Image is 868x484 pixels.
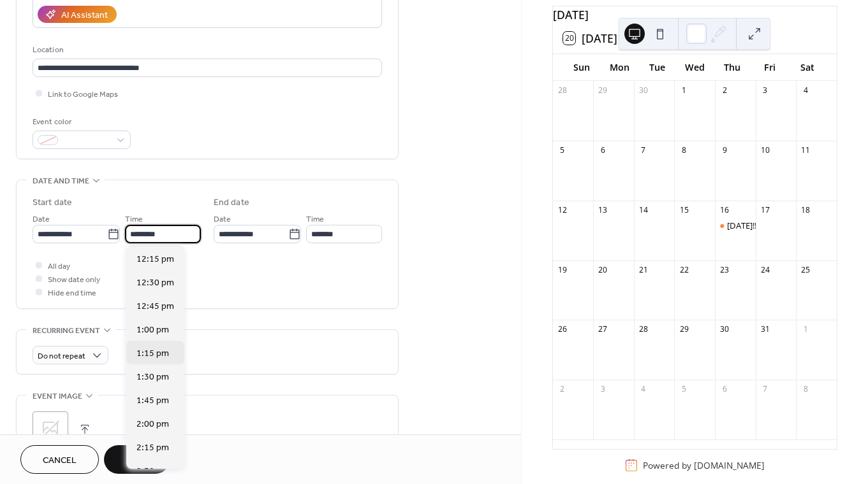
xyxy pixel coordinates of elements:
span: 1:30 pm [136,371,169,384]
div: 2 [557,384,568,395]
div: 10 [760,145,770,155]
span: Time [125,213,143,226]
div: 3 [760,85,770,96]
span: Do not repeat [38,349,85,364]
span: 2:00 pm [136,418,169,431]
div: Thu [714,54,751,80]
div: 8 [679,145,689,155]
div: 11 [800,145,811,155]
button: 20[DATE] [559,29,622,48]
div: 2 [719,85,730,96]
span: 1:45 pm [136,394,169,408]
span: Date and time [33,174,89,188]
div: 28 [557,85,568,96]
div: 5 [679,384,689,395]
div: 9 [719,145,730,155]
div: 1 [679,85,689,96]
div: 27 [598,324,608,335]
div: 7 [760,384,770,395]
div: 31 [760,324,770,335]
div: 7 [638,145,649,155]
div: Event color [33,115,128,129]
button: Save [104,445,170,474]
span: Recurring event [33,324,100,338]
div: ; [33,411,68,447]
div: 5 [557,145,568,155]
div: 6 [598,145,608,155]
div: 26 [557,324,568,335]
span: Date [214,213,231,226]
div: [DATE]!!! [727,220,758,231]
div: 29 [598,85,608,96]
span: 12:30 pm [136,276,174,290]
div: 4 [638,384,649,395]
div: Fri [751,54,789,80]
span: All day [48,260,70,273]
div: End date [214,196,249,210]
span: 1:00 pm [136,324,169,337]
span: 2:30 pm [136,465,169,478]
span: Cancel [43,454,77,467]
div: 29 [679,324,689,335]
span: 1:15 pm [136,347,169,360]
div: Tue [638,54,676,80]
div: 13 [598,204,608,215]
span: Hide end time [48,287,96,300]
div: Sat [789,54,827,80]
div: 30 [638,85,649,96]
div: Sun [563,54,601,80]
span: 12:15 pm [136,253,174,266]
div: 22 [679,264,689,275]
button: AI Assistant [38,6,117,23]
div: 23 [719,264,730,275]
span: 2:15 pm [136,441,169,455]
div: Location [33,43,379,57]
div: 17 [760,204,770,215]
span: Show date only [48,273,100,287]
div: 8 [800,384,811,395]
button: Cancel [20,445,99,474]
span: Event image [33,390,82,403]
div: [DATE] [553,6,837,23]
div: 15 [679,204,689,215]
div: 21 [638,264,649,275]
div: 20 [598,264,608,275]
div: Wed [676,54,714,80]
div: 25 [800,264,811,275]
span: Time [306,213,324,226]
div: Start date [33,196,72,210]
span: 12:45 pm [136,300,174,313]
div: Powered by [643,459,765,471]
a: [DOMAIN_NAME] [694,459,765,471]
span: Date [33,213,50,226]
div: AI Assistant [61,9,108,22]
div: CULTURE DAY!!! [715,220,756,231]
div: 30 [719,324,730,335]
div: 12 [557,204,568,215]
div: 14 [638,204,649,215]
div: 6 [719,384,730,395]
span: Link to Google Maps [48,88,118,101]
div: Mon [601,54,638,80]
div: 3 [598,384,608,395]
div: 19 [557,264,568,275]
div: 24 [760,264,770,275]
div: 16 [719,204,730,215]
div: 28 [638,324,649,335]
div: 18 [800,204,811,215]
div: 1 [800,324,811,335]
div: 4 [800,85,811,96]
